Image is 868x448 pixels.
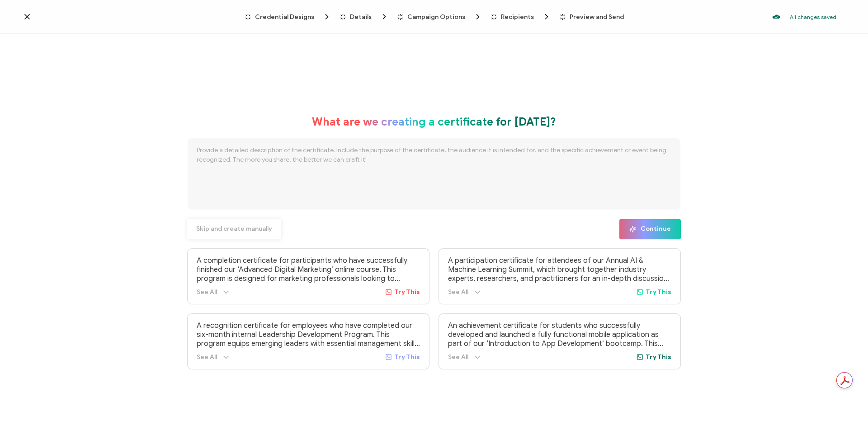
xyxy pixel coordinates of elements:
span: Try This [394,288,420,296]
span: Preview and Send [570,14,624,20]
div: Breadcrumb [245,12,624,21]
button: Continue [619,219,681,239]
span: See All [197,288,217,296]
span: Credential Designs [255,14,314,20]
span: See All [448,353,468,361]
p: A completion certificate for participants who have successfully finished our ‘Advanced Digital Ma... [197,256,420,283]
span: Continue [629,226,671,233]
p: An achievement certificate for students who successfully developed and launched a fully functiona... [448,321,671,348]
span: Campaign Options [397,12,482,21]
span: Preview and Send [559,14,624,20]
span: Details [340,12,389,21]
p: All changes saved [790,14,836,20]
p: A recognition certificate for employees who have completed our six-month internal Leadership Deve... [197,321,420,348]
span: Try This [394,353,420,361]
span: Details [350,14,372,20]
span: Skip and create manually [196,226,272,232]
span: Recipients [501,14,534,20]
button: Skip and create manually [187,219,281,239]
span: Try This [646,288,671,296]
span: Campaign Options [407,14,465,20]
span: Credential Designs [245,12,331,21]
span: Recipients [491,12,551,21]
h1: What are we creating a certificate for [DATE]? [312,115,556,129]
span: See All [197,353,217,361]
span: Try This [646,353,671,361]
span: See All [448,288,468,296]
p: A participation certificate for attendees of our Annual AI & Machine Learning Summit, which broug... [448,256,671,283]
iframe: Chat Widget [823,405,868,448]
